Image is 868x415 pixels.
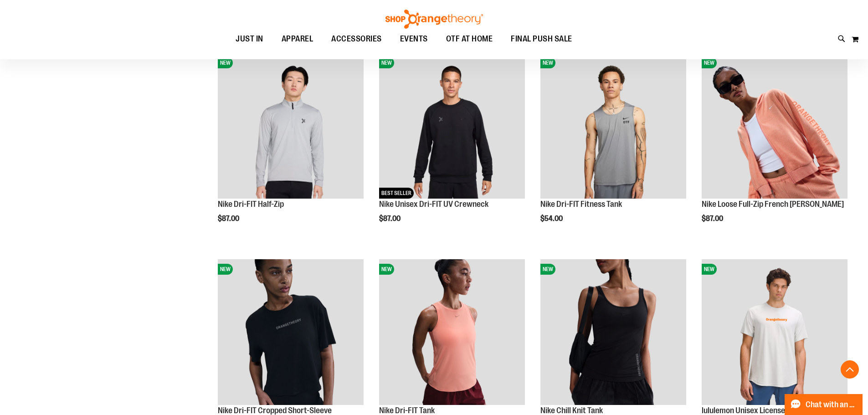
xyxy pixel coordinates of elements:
[702,259,847,406] a: lululemon Unisex License to Train Short SleeveNEW
[702,215,724,223] span: $87.00
[218,264,233,275] span: NEW
[806,400,857,409] span: Chat with an Expert
[702,264,717,275] span: NEW
[384,10,484,29] img: Shop Orangetheory
[379,264,394,275] span: NEW
[540,53,686,199] img: Nike Dri-FIT Fitness Tank
[697,48,852,246] div: product
[282,29,313,49] span: APPAREL
[540,259,686,405] img: Nike Chill Knit Tank
[540,259,686,406] a: Nike Chill Knit TankNEW
[218,259,364,405] img: Nike Dri-FIT Cropped Short-Sleeve
[702,53,847,199] img: Nike Loose Full-Zip French Terry Hoodie
[511,29,572,49] span: FINAL PUSH SALE
[536,48,691,246] div: product
[379,57,394,68] span: NEW
[540,57,555,68] span: NEW
[379,53,525,199] img: Nike Unisex Dri-FIT UV Crewneck
[540,215,564,223] span: $54.00
[702,57,717,68] span: NEW
[379,215,402,223] span: $87.00
[379,259,525,405] img: Nike Dri-FIT Tank
[540,200,622,209] a: Nike Dri-FIT Fitness Tank
[379,200,488,209] a: Nike Unisex Dri-FIT UV Crewneck
[218,200,284,209] a: Nike Dri-FIT Half-Zip
[236,29,263,49] span: JUST IN
[218,215,241,223] span: $87.00
[379,406,435,415] a: Nike Dri-FIT Tank
[540,264,555,275] span: NEW
[379,53,525,200] a: Nike Unisex Dri-FIT UV CrewneckNEWBEST SELLER
[331,29,382,49] span: ACCESSORIES
[702,53,847,200] a: Nike Loose Full-Zip French Terry HoodieNEW
[540,53,686,200] a: Nike Dri-FIT Fitness TankNEW
[218,259,364,406] a: Nike Dri-FIT Cropped Short-SleeveNEW
[218,406,332,415] a: Nike Dri-FIT Cropped Short-Sleeve
[841,360,859,379] button: Back To Top
[785,394,863,415] button: Chat with an Expert
[379,188,414,199] span: BEST SELLER
[375,48,529,246] div: product
[400,29,428,49] span: EVENTS
[218,53,364,199] img: Nike Dri-FIT Half-Zip
[540,406,603,415] a: Nike Chill Knit Tank
[218,57,233,68] span: NEW
[379,259,525,406] a: Nike Dri-FIT TankNEW
[446,29,493,49] span: OTF AT HOME
[218,53,364,200] a: Nike Dri-FIT Half-ZipNEW
[702,259,847,405] img: lululemon Unisex License to Train Short Sleeve
[702,200,844,209] a: Nike Loose Full-Zip French [PERSON_NAME]
[213,48,368,246] div: product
